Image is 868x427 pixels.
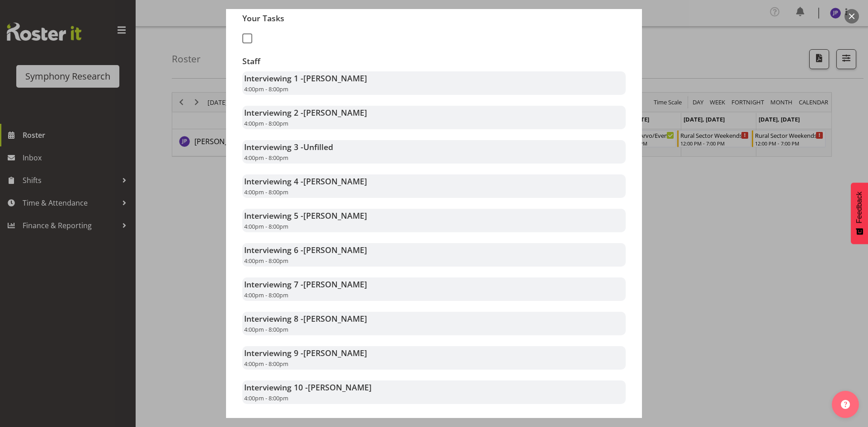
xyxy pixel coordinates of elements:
span: [PERSON_NAME] [303,279,367,290]
span: [PERSON_NAME] [308,382,372,393]
strong: Interviewing 6 - [244,244,367,255]
span: 4:00pm - 8:00pm [244,360,288,368]
strong: Interviewing 1 - [244,73,367,84]
span: [PERSON_NAME] [303,244,367,255]
span: [PERSON_NAME] [303,210,367,221]
span: 4:00pm - 8:00pm [244,119,288,127]
strong: Interviewing 9 - [244,347,367,358]
strong: Interviewing 4 - [244,176,367,187]
span: 4:00pm - 8:00pm [244,188,288,196]
img: help-xxl-2.png [841,400,850,409]
strong: Interviewing 7 - [244,279,367,290]
strong: Interviewing 3 - [244,141,333,152]
h3: Your Tasks [242,14,429,23]
strong: Interviewing 8 - [244,313,367,324]
span: [PERSON_NAME] [303,73,367,84]
h3: Staff [242,57,626,66]
span: 4:00pm - 8:00pm [244,257,288,265]
span: 4:00pm - 8:00pm [244,325,288,333]
span: 4:00pm - 8:00pm [244,222,288,230]
span: [PERSON_NAME] [303,347,367,358]
span: [PERSON_NAME] [303,313,367,324]
strong: Interviewing 10 - [244,382,372,393]
span: [PERSON_NAME] [303,176,367,187]
span: [PERSON_NAME] [303,107,367,118]
strong: Interviewing 2 - [244,107,367,118]
span: Feedback [855,192,863,223]
span: 4:00pm - 8:00pm [244,394,288,402]
span: 4:00pm - 8:00pm [244,154,288,162]
button: Feedback - Show survey [851,183,868,244]
span: 4:00pm - 8:00pm [244,291,288,299]
strong: Interviewing 5 - [244,210,367,221]
span: 4:00pm - 8:00pm [244,85,288,93]
span: Unfilled [303,141,333,152]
